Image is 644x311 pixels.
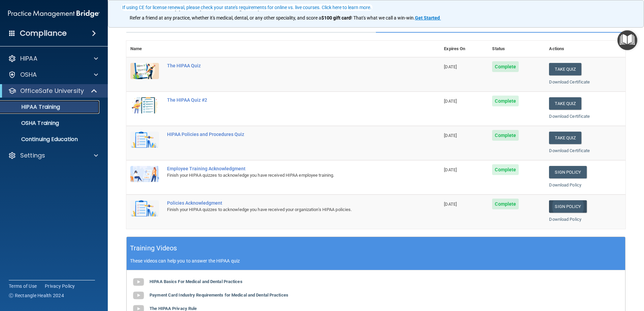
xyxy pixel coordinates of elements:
[8,55,98,63] a: HIPAA
[549,63,581,75] button: Take Quiz
[351,15,415,21] span: ! That's what we call a win-win.
[130,5,622,11] p: Earn $100 for every practice you refer to Bridge Compliance!
[415,15,441,21] a: Get Started
[549,97,581,110] button: Take Quiz
[444,133,457,138] span: [DATE]
[617,30,637,50] button: Open Resource Center
[9,283,37,289] a: Terms of Use
[545,41,625,57] th: Actions
[126,41,163,57] th: Name
[130,15,321,21] span: Refer a friend at any practice, whether it's medical, dental, or any other speciality, and score a
[549,79,590,84] a: Download Certificate
[444,99,457,104] span: [DATE]
[167,63,406,68] div: The HIPAA Quiz
[8,71,98,79] a: OSHA
[167,132,406,137] div: HIPAA Policies and Procedures Quiz
[122,5,372,10] div: If using CE for license renewal, please check your state's requirements for online vs. live cours...
[549,182,581,187] a: Download Policy
[167,200,406,206] div: Policies Acknowledgment
[549,132,581,144] button: Take Quiz
[492,130,519,141] span: Complete
[8,151,98,160] a: Settings
[20,87,84,95] p: OfficeSafe University
[492,199,519,209] span: Complete
[4,136,96,143] p: Continuing Education
[121,4,373,11] button: If using CE for license renewal, please check your state's requirements for online vs. live cours...
[415,15,440,21] strong: Get Started
[4,104,60,110] p: HIPAA Training
[444,64,457,69] span: [DATE]
[20,71,37,79] p: OSHA
[167,206,406,214] div: Finish your HIPAA quizzes to acknowledge you have received your organization’s HIPAA policies.
[130,258,622,264] p: These videos can help you to answer the HIPAA quiz
[20,151,45,160] p: Settings
[444,167,457,172] span: [DATE]
[8,7,100,21] img: PMB logo
[130,242,177,254] h5: Training Videos
[549,148,590,153] a: Download Certificate
[440,41,488,57] th: Expires On
[549,114,590,119] a: Download Certificate
[492,164,519,175] span: Complete
[492,96,519,106] span: Complete
[45,283,75,289] a: Privacy Policy
[167,171,406,179] div: Finish your HIPAA quizzes to acknowledge you have received HIPAA employee training.
[549,217,581,222] a: Download Policy
[167,166,406,171] div: Employee Training Acknowledgment
[9,292,64,299] span: Ⓒ Rectangle Health 2024
[167,97,406,103] div: The HIPAA Quiz #2
[150,306,197,311] b: The HIPAA Privacy Rule
[132,289,145,302] img: gray_youtube_icon.38fcd6cc.png
[20,29,67,38] h4: Compliance
[20,55,37,63] p: HIPAA
[132,275,145,289] img: gray_youtube_icon.38fcd6cc.png
[321,15,351,21] strong: $100 gift card
[549,166,586,178] a: Sign Policy
[488,41,545,57] th: Status
[444,202,457,207] span: [DATE]
[150,292,288,298] b: Payment Card Industry Requirements for Medical and Dental Practices
[492,61,519,72] span: Complete
[4,120,59,127] p: OSHA Training
[150,279,243,284] b: HIPAA Basics For Medical and Dental Practices
[549,200,586,213] a: Sign Policy
[8,87,98,95] a: OfficeSafe University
